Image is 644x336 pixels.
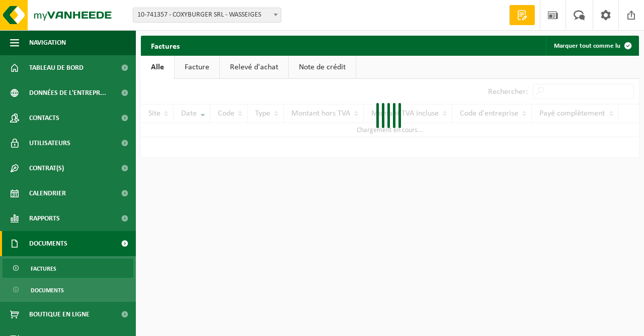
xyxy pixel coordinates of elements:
[29,30,66,55] span: Navigation
[133,8,281,22] span: 10-741357 - COXYBURGER SRL - WASSEIGES
[29,206,60,231] span: Rapports
[29,131,70,156] span: Utilisateurs
[3,280,133,299] a: Documents
[141,56,174,79] a: Alle
[546,36,638,56] button: Marquer tout comme lu
[29,80,106,105] span: Données de l'entrepr...
[133,8,281,23] span: 10-741357 - COXYBURGER SRL - WASSEIGES
[29,156,64,181] span: Contrat(s)
[220,56,288,79] a: Relevé d'achat
[141,36,190,55] h2: Factures
[29,302,90,327] span: Boutique en ligne
[31,281,64,300] span: Documents
[3,259,133,278] a: Factures
[29,105,59,131] span: Contacts
[29,55,84,80] span: Tableau de bord
[29,181,66,206] span: Calendrier
[31,259,56,278] span: Factures
[29,231,67,256] span: Documents
[289,56,356,79] a: Note de crédit
[175,56,219,79] a: Facture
